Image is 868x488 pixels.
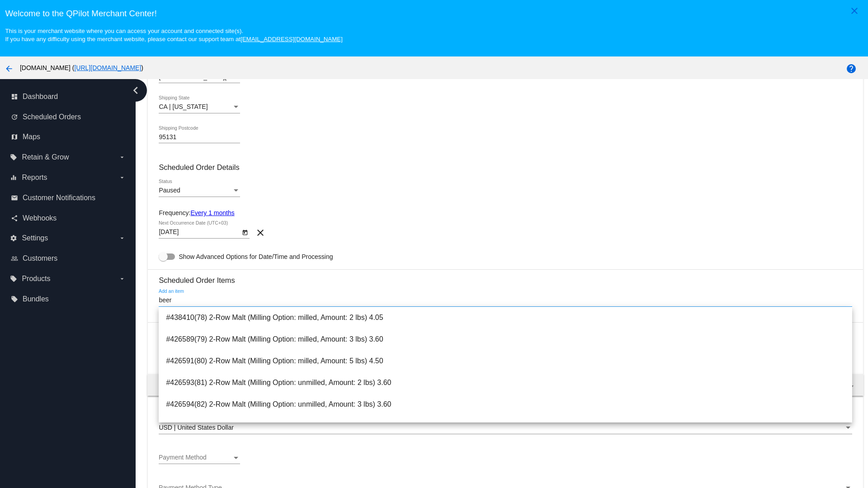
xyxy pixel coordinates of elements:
[23,254,57,263] span: Customers
[159,103,208,110] span: CA | [US_STATE]
[11,113,18,121] i: update
[159,134,240,141] input: Shipping Postcode
[11,191,126,205] a: email Customer Notifications
[11,130,126,144] a: map Maps
[11,110,126,124] a: update Scheduled Orders
[11,215,18,222] i: share
[240,227,250,237] button: Open calendar
[11,251,126,266] a: people_outline Customers
[166,372,844,394] span: #426593(81) 2-Row Malt (Milling Option: unmilled, Amount: 2 lbs) 3.60
[118,275,126,282] i: arrow_drop_down
[10,154,17,161] i: local_offer
[255,227,266,238] mat-icon: clear
[128,83,143,98] i: chevron_left
[159,163,852,172] h3: Scheduled Order Details
[4,63,14,74] mat-icon: arrow_back
[11,255,18,262] i: people_outline
[5,28,342,42] small: This is your merchant website where you can access your account and connected site(s). If you hav...
[23,295,49,303] span: Bundles
[23,194,95,202] span: Customer Notifications
[22,234,48,242] span: Settings
[11,89,126,104] a: dashboard Dashboard
[849,5,860,16] mat-icon: close
[118,235,126,242] i: arrow_drop_down
[159,454,240,461] mat-select: Payment Method
[22,174,47,182] span: Reports
[159,103,240,111] mat-select: Shipping State
[118,154,126,161] i: arrow_drop_down
[23,93,58,101] span: Dashboard
[23,133,40,141] span: Maps
[179,252,333,261] span: Show Advanced Options for Date/Time and Processing
[11,211,126,225] a: share Webhooks
[166,415,844,437] span: #438411(83) 2-Row Malt (Milling Option: unmilled, Amount: 5 lbs) 4.50
[11,292,126,306] a: local_offer Bundles
[23,113,81,121] span: Scheduled Orders
[159,209,852,216] div: Frequency:
[11,93,18,100] i: dashboard
[5,9,863,19] h3: Welcome to the QPilot Merchant Center!
[159,454,207,461] span: Payment Method
[10,275,17,282] i: local_offer
[11,194,18,202] i: email
[159,269,852,285] h3: Scheduled Order Items
[147,374,863,396] mat-expansion-panel-header: Order total 0.00
[159,297,852,304] input: Add an item
[118,174,126,181] i: arrow_drop_down
[159,187,180,194] span: Paused
[10,235,17,242] i: settings
[166,328,844,350] span: #426589(79) 2-Row Malt (Milling Option: milled, Amount: 3 lbs) 3.60
[241,36,343,42] a: [EMAIL_ADDRESS][DOMAIN_NAME]
[20,64,143,71] span: [DOMAIN_NAME] ( )
[11,133,18,141] i: map
[166,307,844,328] span: #438410(78) 2-Row Malt (Milling Option: milled, Amount: 2 lbs) 4.05
[159,187,240,194] mat-select: Status
[158,381,193,389] span: Order total
[159,229,240,236] input: Next Occurrence Date (UTC+03)
[22,153,69,161] span: Retain & Grow
[846,63,857,74] mat-icon: help
[166,394,844,415] span: #426594(82) 2-Row Malt (Milling Option: unmilled, Amount: 3 lbs) 3.60
[74,64,141,71] a: [URL][DOMAIN_NAME]
[22,275,50,283] span: Products
[11,296,18,303] i: local_offer
[166,350,844,372] span: #426591(80) 2-Row Malt (Milling Option: milled, Amount: 5 lbs) 4.50
[190,209,234,216] a: Every 1 months
[159,424,233,431] span: USD | United States Dollar
[10,174,17,181] i: equalizer
[159,424,852,432] mat-select: Currency
[23,214,57,222] span: Webhooks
